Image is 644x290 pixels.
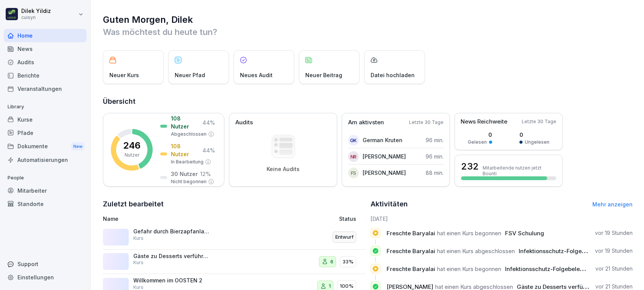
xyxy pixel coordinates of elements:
[4,69,87,82] a: Berichte
[363,136,402,144] p: German Kruten
[426,152,444,160] p: 96 min.
[4,271,87,284] a: Einstellungen
[103,96,633,107] h2: Übersicht
[202,146,215,154] p: 44 %
[171,170,198,178] p: 30 Nutzer
[71,142,84,151] div: New
[103,199,365,209] h2: Zuletzt bearbeitet
[483,165,556,176] p: Mitarbeitende nutzen jetzt Bounti
[202,119,215,127] p: 44 %
[592,201,633,208] a: Mehr anzeigen
[595,265,633,273] p: vor 21 Stunden
[235,118,253,127] p: Audits
[371,215,633,223] h6: [DATE]
[437,247,515,255] span: hat einen Kurs abgeschlossen
[363,169,406,177] p: [PERSON_NAME]
[171,114,200,130] p: 108 Nutzer
[426,169,444,177] p: 88 min.
[305,71,342,79] p: Neuer Beitrag
[4,82,87,95] a: Veranstaltungen
[103,215,265,223] p: Name
[525,139,549,146] p: Ungelesen
[4,153,87,166] a: Automatisierungen
[387,230,435,237] span: Freschte Baryalai
[437,230,501,237] span: hat einen Kurs begonnen
[103,225,365,250] a: Gefahr durch BierzapfanlagenKursEntwurf
[522,118,556,125] p: Letzte 30 Tage
[4,101,87,113] p: Library
[339,215,356,223] p: Status
[267,166,300,173] p: Keine Audits
[505,265,641,273] span: Infektionsschutz-Folgebelehrung (nach §43 IfSG)
[109,71,139,79] p: Neuer Kurs
[4,29,87,42] a: Home
[200,170,211,178] p: 12 %
[437,265,501,273] span: hat einen Kurs begonnen
[335,233,354,241] p: Entwurf
[4,126,87,139] a: Pfade
[133,277,209,284] p: Willkommen im OOSTEN 2
[103,26,633,38] p: Was möchtest du heute tun?
[468,139,487,146] p: Gelesen
[171,178,207,185] p: Nicht begonnen
[21,8,51,14] p: Dilek Yildiz
[468,131,492,139] p: 0
[409,119,444,126] p: Letzte 30 Tage
[171,142,200,158] p: 108 Nutzer
[4,113,87,126] a: Kurse
[21,15,51,20] p: cuisyn
[343,258,354,266] p: 33%
[371,71,415,79] p: Datei hochladen
[125,152,139,158] p: Nutzer
[240,71,273,79] p: Neues Audit
[519,131,549,139] p: 0
[329,282,331,290] p: 1
[4,172,87,184] p: People
[4,42,87,55] a: News
[363,152,406,160] p: [PERSON_NAME]
[4,55,87,69] a: Audits
[4,197,87,211] a: Standorte
[340,282,354,290] p: 100%
[371,199,408,209] h2: Aktivitäten
[348,151,359,162] div: NR
[133,253,209,260] p: Gäste zu Desserts verführen
[4,139,87,154] div: Dokumente
[103,14,633,26] h1: Guten Morgen, Dilek
[387,265,435,273] span: Freschte Baryalai
[4,139,87,154] a: DokumenteNew
[387,247,435,255] span: Freschte Baryalai
[171,158,204,165] p: In Bearbeitung
[505,230,544,237] span: FSV Schulung
[123,141,140,150] p: 246
[4,184,87,197] a: Mitarbeiter
[348,118,384,127] p: Am aktivsten
[595,247,633,255] p: vor 19 Stunden
[171,131,207,138] p: Abgeschlossen
[348,135,359,146] div: GK
[133,259,144,266] p: Kurs
[175,71,205,79] p: Neuer Pfad
[595,229,633,237] p: vor 19 Stunden
[348,168,359,178] div: FS
[461,160,479,173] h3: 232
[426,136,444,144] p: 96 min.
[133,228,209,235] p: Gefahr durch Bierzapfanlagen
[133,235,144,242] p: Kurs
[330,258,333,266] p: 6
[461,117,507,126] p: News Reichweite
[4,257,87,271] div: Support
[103,250,365,274] a: Gäste zu Desserts verführenKurs633%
